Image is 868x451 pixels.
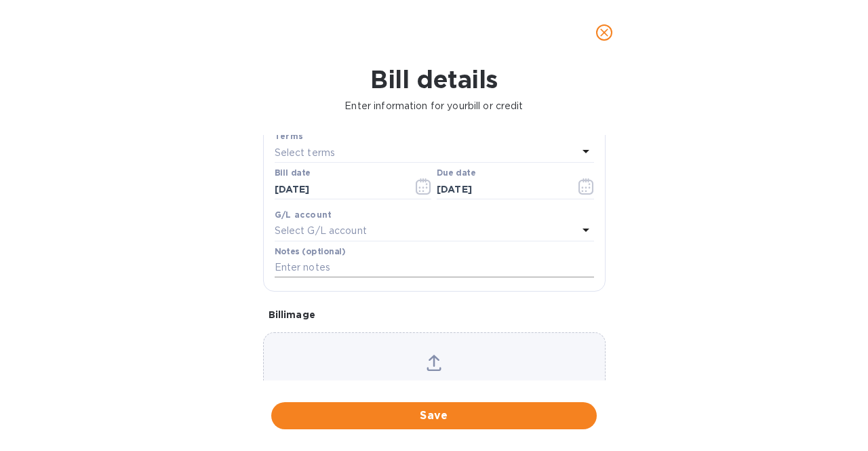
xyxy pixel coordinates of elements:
button: Save [271,402,597,429]
b: Terms [275,131,304,141]
p: Bill image [269,308,600,321]
span: Save [282,408,586,424]
label: Bill date [275,170,311,178]
p: Choose a bill and drag it here [264,379,605,408]
p: Select terms [275,146,336,160]
p: Select G/L account [275,224,367,238]
button: close [588,16,620,49]
input: Due date [437,179,565,199]
b: G/L account [275,210,332,220]
input: Select date [275,179,403,199]
h1: Bill details [11,65,857,94]
label: Notes (optional) [275,248,346,256]
input: Enter notes [275,258,594,278]
p: Enter information for your bill or credit [11,99,857,113]
label: Due date [437,170,475,178]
